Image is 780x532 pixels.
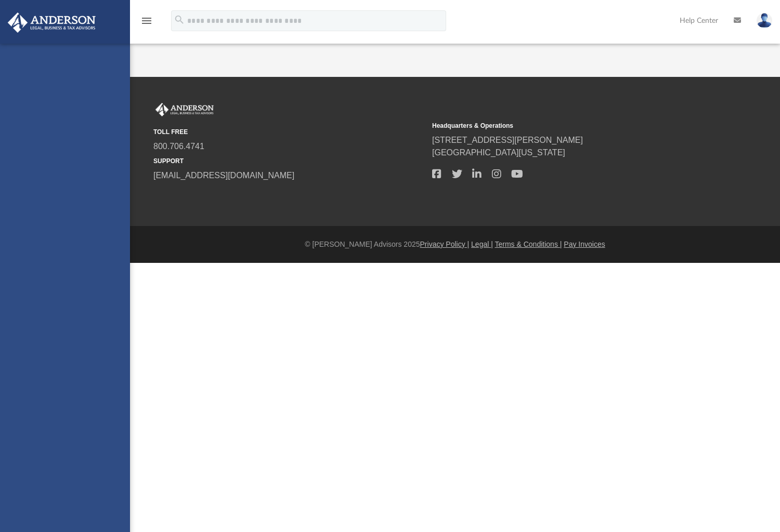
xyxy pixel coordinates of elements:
[153,156,425,166] small: SUPPORT
[495,240,562,248] a: Terms & Conditions |
[432,136,583,144] a: [STREET_ADDRESS][PERSON_NAME]
[140,20,153,27] a: menu
[174,14,185,25] i: search
[140,15,153,27] i: menu
[153,103,216,116] img: Anderson Advisors Platinum Portal
[153,127,425,137] small: TOLL FREE
[432,121,704,130] small: Headquarters & Operations
[153,142,204,151] a: 800.706.4741
[471,240,493,248] a: Legal |
[757,13,772,28] img: User Pic
[420,240,470,248] a: Privacy Policy |
[5,12,99,33] img: Anderson Advisors Platinum Portal
[153,171,294,180] a: [EMAIL_ADDRESS][DOMAIN_NAME]
[564,240,605,248] a: Pay Invoices
[130,239,780,250] div: © [PERSON_NAME] Advisors 2025
[432,148,565,157] a: [GEOGRAPHIC_DATA][US_STATE]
